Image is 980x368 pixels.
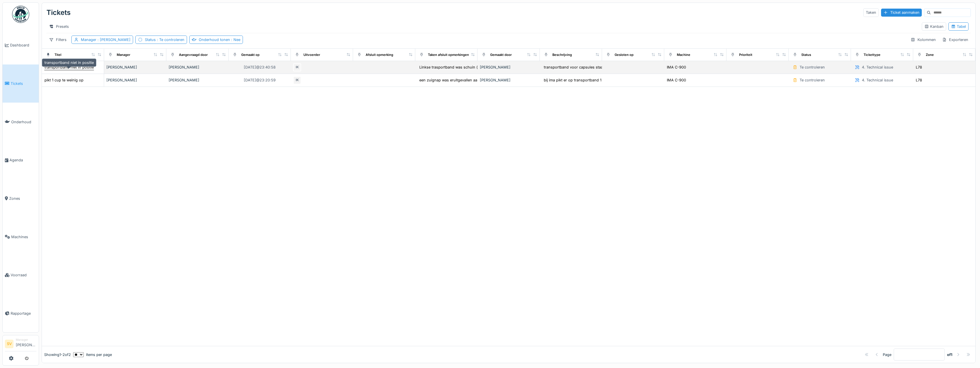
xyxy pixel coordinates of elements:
[12,6,29,23] img: Badge_color-CXgf-gQk.svg
[303,52,320,57] div: Uitvoerder
[3,64,39,103] a: Tickets
[11,81,36,86] span: Tickets
[908,36,938,44] div: Kolommen
[169,64,226,70] div: [PERSON_NAME]
[800,64,825,70] div: Te controleren
[5,340,13,348] li: SV
[44,77,83,83] div: pikt 1 cup te weinig op
[864,52,880,57] div: Tickettype
[926,52,934,57] div: Zone
[883,352,891,357] div: Page
[490,52,512,57] div: Gemaakt door
[951,24,966,29] div: Tabel
[940,36,971,44] div: Exporteren
[667,77,686,83] div: IMA C-900
[16,338,36,350] li: [PERSON_NAME]
[862,77,893,83] div: 4. Technical issue
[419,77,510,83] div: een zuignap was eruitgevallen aan onderkant ban...
[9,196,36,201] span: Zones
[862,64,893,70] div: 4. Technical issue
[81,37,130,42] div: Manager
[230,38,240,42] span: : Nee
[241,52,260,57] div: Gemaakt op
[677,52,690,57] div: Machine
[428,52,469,57] div: Taken afsluit opmerkingen
[916,64,922,70] div: L78
[46,22,71,31] div: Presets
[169,77,226,83] div: [PERSON_NAME]
[44,64,94,70] div: transportband niet in positie
[293,63,301,71] div: IK
[615,52,634,57] div: Gesloten op
[156,38,184,42] span: : Te controleren
[5,338,36,351] a: SV Manager[PERSON_NAME]
[3,26,39,64] a: Dashboard
[3,141,39,179] a: Agenda
[552,52,572,57] div: Beschrijving
[11,234,36,240] span: Machines
[3,294,39,333] a: Rapportage
[54,52,61,57] div: Titel
[117,52,130,57] div: Manager
[244,77,276,83] div: [DATE] @ 23:20:59
[366,52,393,57] div: Afsluit opmerking
[801,52,811,57] div: Status
[199,37,240,42] div: Onderhoud tonen
[3,256,39,294] a: Voorraad
[16,338,36,342] div: Manager
[96,38,130,42] span: : [PERSON_NAME]
[46,5,71,20] div: Tickets
[42,58,96,67] div: transportband niet in positie
[11,272,36,278] span: Voorraad
[739,52,752,57] div: Prioriteit
[480,64,537,70] div: [PERSON_NAME]
[73,352,112,357] div: items per page
[293,76,301,84] div: IK
[419,64,510,70] div: Linkse trasportband was schuin (was een tand ov...
[947,352,952,357] strong: of 1
[3,103,39,141] a: Onderhoud
[924,24,944,29] div: Kanban
[544,77,627,83] div: bij ima pikt er op transportband 1 cup te weini...
[3,179,39,218] a: Zones
[881,9,922,16] div: Ticket aanmaken
[46,36,69,44] div: Filters
[544,64,631,70] div: transportband voor capsules staan niet op positie
[106,64,164,70] div: [PERSON_NAME]
[916,77,922,83] div: L78
[667,64,686,70] div: IMA C-900
[10,42,36,48] span: Dashboard
[179,52,208,57] div: Aangevraagd door
[145,37,184,42] div: Status
[3,218,39,256] a: Machines
[244,64,276,70] div: [DATE] @ 23:40:58
[9,157,36,163] span: Agenda
[11,311,36,316] span: Rapportage
[480,77,537,83] div: [PERSON_NAME]
[863,8,879,17] div: Taken
[106,77,164,83] div: [PERSON_NAME]
[11,119,36,125] span: Onderhoud
[800,77,825,83] div: Te controleren
[44,352,71,357] div: Showing 1 - 2 of 2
